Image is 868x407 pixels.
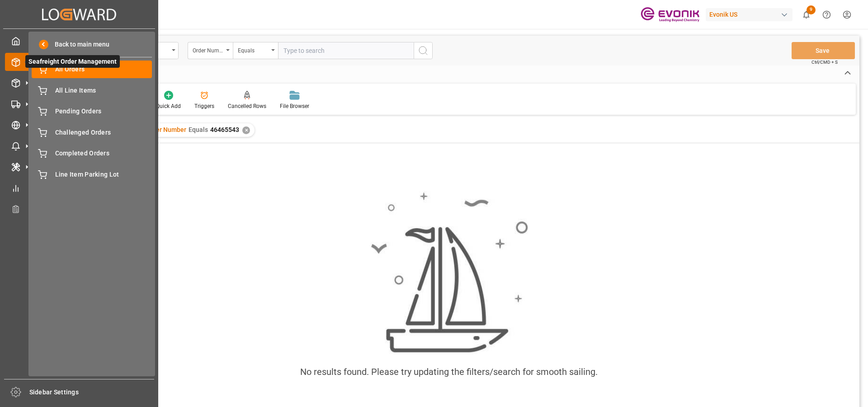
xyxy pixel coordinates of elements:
[300,365,598,379] div: No results found. Please try updating the filters/search for smooth sailing.
[414,42,433,59] button: search button
[25,55,120,68] span: Seafreight Order Management
[32,81,152,99] a: All Line Items
[811,59,838,65] span: Ctrl/CMD + S
[48,40,109,49] span: Back to main menu
[55,170,152,179] span: Line Item Parking Lot
[32,165,152,183] a: Line Item Parking Lot
[792,42,855,59] button: Save
[32,145,152,162] a: Completed Orders
[5,32,153,50] a: My Cockpit
[242,126,250,134] div: ✕
[55,65,152,74] span: All Orders
[32,123,152,141] a: Challenged Orders
[32,103,152,120] a: Pending Orders
[706,6,796,23] button: Evonik US
[796,5,816,25] button: show 9 new notifications
[156,102,181,110] div: Quick Add
[807,5,816,14] span: 9
[5,179,153,196] a: My Reports
[706,8,793,21] div: Evonik US
[55,128,152,137] span: Challenged Orders
[210,126,239,133] span: 46465543
[238,44,269,55] div: Equals
[5,200,153,218] a: Transport Planner
[193,44,223,55] div: Order Number
[641,7,699,23] img: Evonik-brand-mark-Deep-Purple-RGB.jpeg_1700498283.jpeg
[228,102,266,110] div: Cancelled Rows
[29,388,155,397] span: Sidebar Settings
[55,107,152,116] span: Pending Orders
[816,5,837,25] button: Help Center
[280,102,309,110] div: File Browser
[188,42,233,59] button: open menu
[146,126,186,133] span: Order Number
[189,126,208,133] span: Equals
[233,42,278,59] button: open menu
[55,149,152,158] span: Completed Orders
[370,191,528,354] img: smooth_sailing.jpeg
[55,86,152,95] span: All Line Items
[194,102,214,110] div: Triggers
[32,61,152,78] a: All Orders
[278,42,414,59] input: Type to search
